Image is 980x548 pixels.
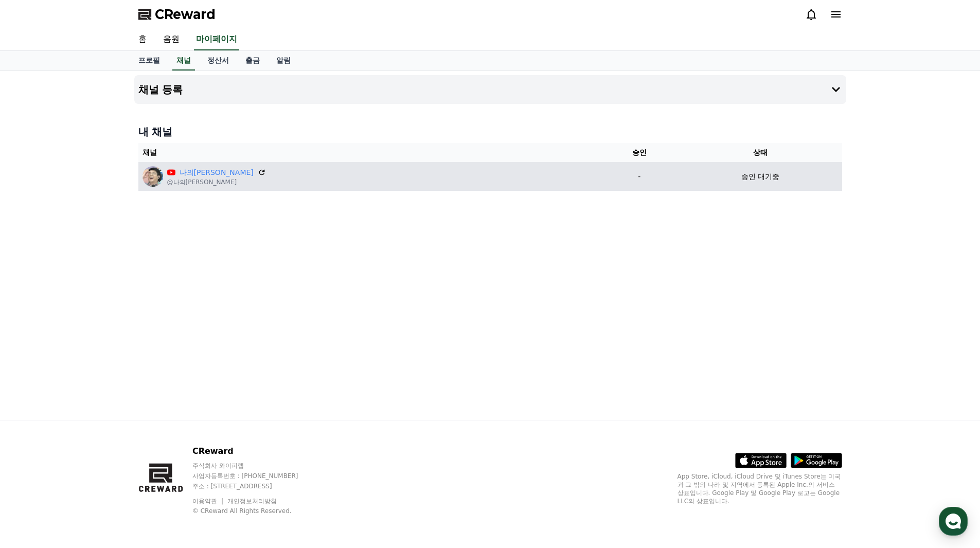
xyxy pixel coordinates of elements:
a: 홈 [3,326,68,352]
a: 나의[PERSON_NAME] [180,167,254,178]
h4: 내 채널 [138,125,842,139]
a: 채널 [172,51,195,70]
a: 알림 [268,51,299,70]
a: 마이페이지 [194,29,239,50]
h4: 채널 등록 [138,84,183,95]
a: 대화 [68,326,133,352]
img: 나의최욱 [142,166,163,187]
p: @나의[PERSON_NAME] [167,178,266,186]
p: - [604,171,675,182]
a: 홈 [130,29,155,50]
a: 개인정보처리방침 [227,498,277,505]
a: 음원 [155,29,188,50]
span: 대화 [94,342,106,350]
a: CReward [138,6,216,23]
a: 설정 [133,326,198,352]
a: 이용약관 [192,498,225,505]
p: © CReward All Rights Reserved. [192,507,318,515]
a: 프로필 [130,51,168,70]
p: 주소 : [STREET_ADDRESS] [192,482,318,490]
span: CReward [155,6,216,23]
p: 사업자등록번호 : [PHONE_NUMBER] [192,472,318,480]
p: CReward [192,445,318,457]
p: App Store, iCloud, iCloud Drive 및 iTunes Store는 미국과 그 밖의 나라 및 지역에서 등록된 Apple Inc.의 서비스 상표입니다. Goo... [678,472,842,505]
p: 승인 대기중 [741,171,779,182]
a: 출금 [237,51,268,70]
th: 채널 [138,143,600,162]
span: 홈 [32,342,39,350]
a: 정산서 [199,51,237,70]
button: 채널 등록 [134,75,846,104]
p: 주식회사 와이피랩 [192,462,318,470]
span: 설정 [159,342,171,350]
th: 상태 [679,143,842,162]
th: 승인 [600,143,679,162]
